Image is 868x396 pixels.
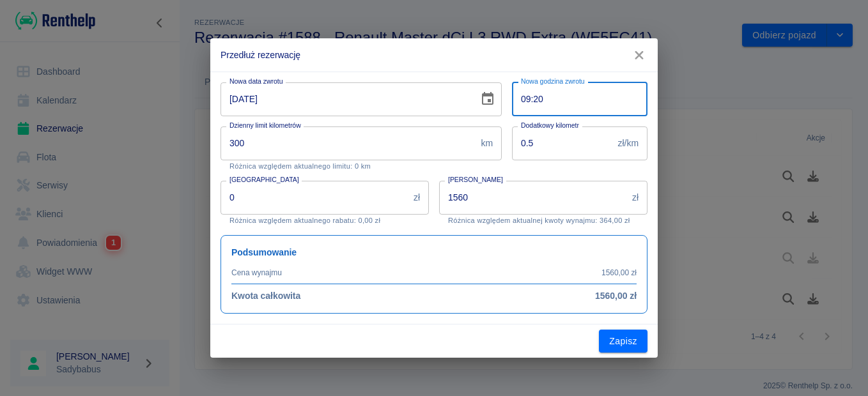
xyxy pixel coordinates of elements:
label: Nowa data zwrotu [229,77,283,86]
p: Różnica względem aktualnego rabatu: 0,00 zł [229,217,420,225]
label: Nowa godzina zwrotu [521,77,585,86]
p: Cena wynajmu [231,267,282,278]
p: km [481,137,493,150]
label: Dodatkowy kilometr [521,121,579,130]
input: Kwota rabatu ustalona na początku [221,181,408,215]
input: Kwota wynajmu od początkowej daty, nie samego aneksu. [439,181,627,215]
p: 1560,00 zł [601,267,637,278]
h2: Przedłuż rezerwację [210,38,658,72]
input: hh:mm [512,82,639,116]
button: Choose date, selected date is 3 paź 2025 [475,86,500,112]
p: zł [632,191,639,204]
p: Różnica względem aktualnego limitu: 0 km [229,162,493,171]
button: Zapisz [599,330,647,353]
h6: 1560,00 zł [595,289,637,303]
label: Dzienny limit kilometrów [229,121,301,130]
input: DD-MM-YYYY [221,82,470,116]
p: Różnica względem aktualnej kwoty wynajmu: 364,00 zł [448,217,639,225]
label: [PERSON_NAME] [448,175,503,185]
h6: Kwota całkowita [231,289,300,303]
p: zł/km [618,137,639,150]
p: zł [414,191,420,204]
h6: Podsumowanie [231,246,637,259]
label: [GEOGRAPHIC_DATA] [229,175,299,185]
